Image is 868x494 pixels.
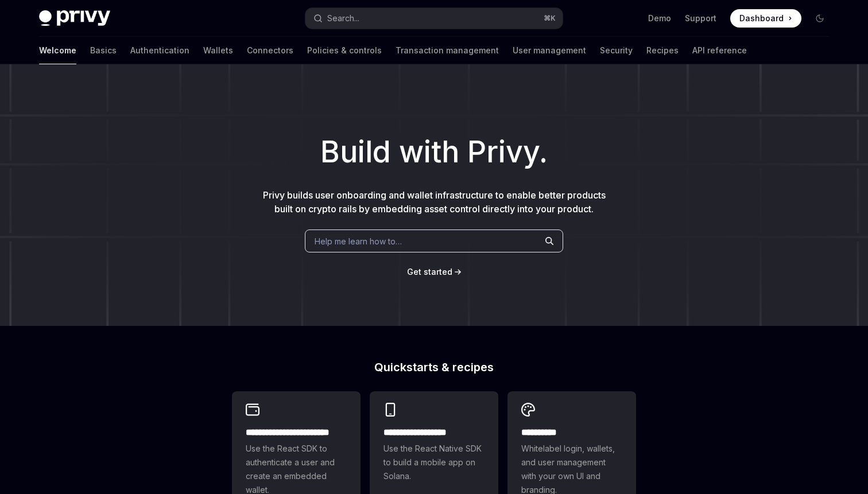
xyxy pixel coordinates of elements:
[305,8,563,29] button: Search...⌘K
[692,37,747,64] a: API reference
[730,9,801,28] a: Dashboard
[396,37,499,64] a: Transaction management
[383,442,485,483] span: Use the React Native SDK to build a mobile app on Solana.
[327,11,359,25] div: Search...
[407,267,452,277] span: Get started
[39,10,110,26] img: dark logo
[407,266,452,278] a: Get started
[544,14,556,23] span: ⌘ K
[600,37,633,64] a: Security
[315,235,402,247] span: Help me learn how to…
[685,13,716,24] a: Support
[247,37,293,64] a: Connectors
[232,361,636,373] h2: Quickstarts & recipes
[39,37,76,64] a: Welcome
[130,37,189,64] a: Authentication
[203,37,233,64] a: Wallets
[648,13,671,24] a: Demo
[90,37,117,64] a: Basics
[646,37,679,64] a: Recipes
[811,9,829,28] button: Toggle dark mode
[513,37,586,64] a: User management
[307,37,382,64] a: Policies & controls
[739,13,784,24] span: Dashboard
[263,189,606,215] span: Privy builds user onboarding and wallet infrastructure to enable better products built on crypto ...
[18,130,850,174] h1: Build with Privy.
